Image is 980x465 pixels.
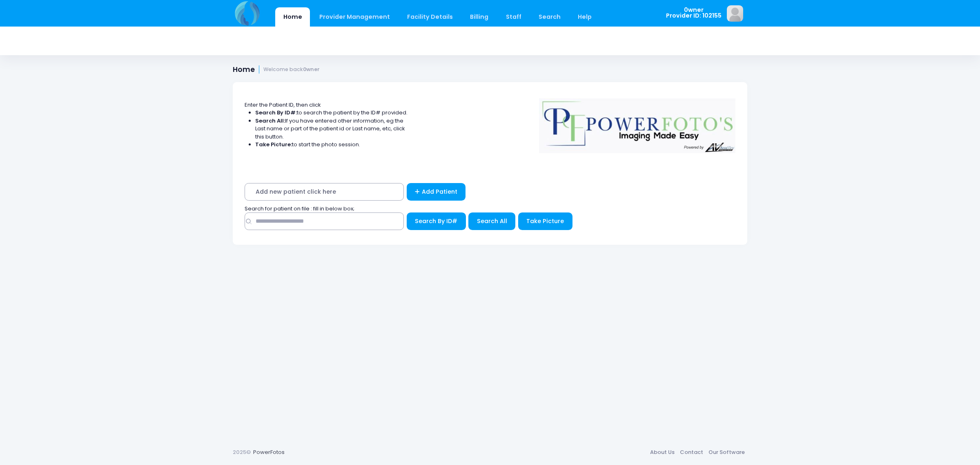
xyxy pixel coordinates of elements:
[407,212,466,230] button: Search By ID#
[706,445,747,460] a: Our Software
[311,7,398,27] a: Provider Management
[535,93,739,153] img: Logo
[727,5,743,22] img: image
[647,445,677,460] a: About Us
[233,65,320,74] h1: Home
[263,67,320,73] small: Welcome back
[245,205,354,212] span: Search for patient on file : fill in below box;
[570,7,600,27] a: Help
[462,7,497,27] a: Billing
[477,217,507,225] span: Search All
[407,183,466,201] a: Add Patient
[255,109,297,116] strong: Search By ID#:
[526,217,564,225] span: Take Picture
[666,7,722,19] span: 0wner Provider ID: 102155
[255,117,285,125] strong: Search All:
[233,448,251,456] span: 2025©
[255,141,292,148] strong: Take Picture:
[245,183,404,201] span: Add new patient click here
[255,141,408,149] li: to start the photo session.
[275,7,310,27] a: Home
[245,101,321,109] span: Enter the Patient ID, then click
[677,445,706,460] a: Contact
[518,212,572,230] button: Take Picture
[415,217,457,225] span: Search By ID#
[255,117,408,141] li: If you have entered other information, eg the Last name or part of the patient id or Last name, e...
[468,212,515,230] button: Search All
[303,66,320,73] strong: 0wner
[399,7,461,27] a: Facility Details
[530,7,568,27] a: Search
[498,7,529,27] a: Staff
[253,448,285,456] a: PowerFotos
[255,109,408,117] li: to search the patient by the ID# provided.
